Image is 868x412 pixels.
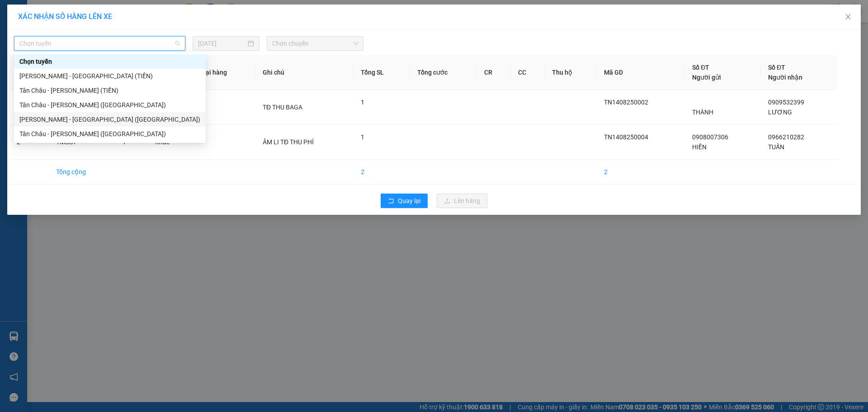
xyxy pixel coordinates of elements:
[768,64,785,71] span: Số ĐT
[604,99,648,106] span: TN1408250002
[14,69,206,83] div: Hồ Chí Minh - Tân Châu (TIỀN)
[545,55,597,90] th: Thu hộ
[844,13,852,20] span: close
[388,198,394,205] span: rollback
[511,55,545,90] th: CC
[9,125,49,160] td: 2
[9,90,49,125] td: 1
[604,133,648,141] span: TN1408250004
[692,64,709,71] span: Số ĐT
[5,65,73,80] h2: TN1408250004
[354,160,410,185] td: 2
[361,99,364,106] span: 1
[272,37,358,50] span: Chọn chuyến
[14,83,206,98] div: Tân Châu - Hồ Chí Minh (TIỀN)
[437,194,487,208] button: uploadLên hàng
[14,112,206,127] div: Hồ Chí Minh - Tân Châu (Giường)
[14,127,206,141] div: Tân Châu - Hồ Chí Minh (Giường)
[398,196,420,206] span: Quay lại
[14,98,206,112] div: Tân Châu - Hồ Chí Minh (Giường)
[191,55,255,90] th: Loại hàng
[19,129,200,139] div: Tân Châu - [PERSON_NAME] ([GEOGRAPHIC_DATA])
[477,55,511,90] th: CR
[835,5,861,30] button: Close
[18,12,112,21] span: XÁC NHẬN SỐ HÀNG LÊN XE
[255,55,354,90] th: Ghi chú
[597,55,685,90] th: Mã GD
[28,7,104,62] b: Công Ty xe khách HIỆP THÀNH
[19,71,200,81] div: [PERSON_NAME] - [GEOGRAPHIC_DATA] (TIỀN)
[597,160,685,185] td: 2
[19,57,200,66] div: Chọn tuyến
[768,143,784,151] span: TUẤN
[410,55,477,90] th: Tổng cước
[361,133,364,141] span: 1
[768,133,804,141] span: 0966210282
[19,114,200,124] div: [PERSON_NAME] - [GEOGRAPHIC_DATA] ([GEOGRAPHIC_DATA])
[19,85,200,95] div: Tân Châu - [PERSON_NAME] (TIỀN)
[9,55,49,90] th: STT
[198,38,246,48] input: 14/08/2025
[768,109,792,116] span: LƯƠNG
[14,54,206,69] div: Chọn tuyến
[692,74,721,81] span: Người gửi
[692,133,728,141] span: 0908007306
[19,100,200,110] div: Tân Châu - [PERSON_NAME] ([GEOGRAPHIC_DATA])
[768,74,802,81] span: Người nhận
[121,7,218,22] b: [DOMAIN_NAME]
[263,104,302,111] span: TĐ THU BAGA
[354,55,410,90] th: Tổng SL
[381,194,428,208] button: rollbackQuay lại
[19,37,180,50] span: Chọn tuyến
[49,160,115,185] td: Tổng cộng
[768,99,804,106] span: 0909532399
[263,138,314,146] span: ÂM LI TĐ THU PHÍ
[692,143,707,151] span: HIỀN
[47,65,218,122] h2: VP Nhận: Tản Đà
[692,109,713,116] span: THÀNH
